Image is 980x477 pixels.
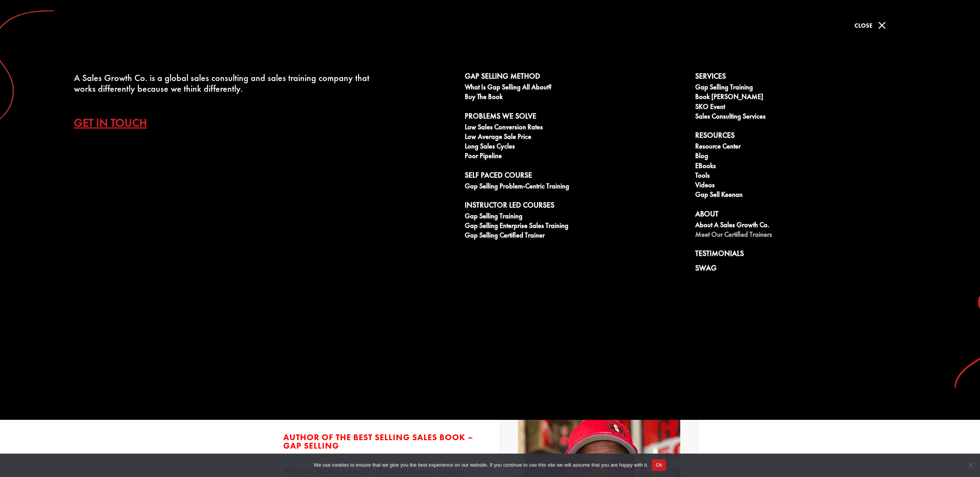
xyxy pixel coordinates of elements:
[465,112,687,123] a: Problems We Solve
[695,103,917,112] a: SKO Event
[465,93,687,102] a: Buy The Book
[695,131,917,142] a: Resources
[695,181,917,191] a: Videos
[465,171,687,182] a: Self Paced Course
[465,182,687,192] a: Gap Selling Problem-Centric Training
[465,83,687,93] a: What is Gap Selling all about?
[465,123,687,133] a: Low Sales Conversion Rates
[695,142,917,152] a: Resource Center
[652,459,666,471] button: Ok
[695,112,917,122] a: Sales Consulting Services
[695,249,917,261] a: Testimonials
[695,83,917,93] a: Gap Selling Training
[74,73,372,94] div: A Sales Growth Co. is a global sales consulting and sales training company that works differently...
[465,142,687,152] a: Long Sales Cycles
[695,162,917,172] a: eBooks
[695,93,917,102] a: Book [PERSON_NAME]
[314,461,648,469] span: We use cookies to ensure that we give you the best experience on our website. If you continue to ...
[854,21,872,30] span: Close
[74,109,158,136] a: Get In Touch
[465,212,687,222] a: Gap Selling Training
[465,133,687,142] a: Low Average Sale Price
[695,172,917,181] a: Tools
[465,152,687,162] a: Poor Pipeline
[465,201,687,212] a: Instructor Led Courses
[465,231,687,241] a: Gap Selling Certified Trainer
[465,72,687,83] a: Gap Selling Method
[967,461,974,469] span: No
[695,264,917,275] a: Swag
[874,18,890,33] span: M
[465,222,687,231] a: Gap Selling Enterprise Sales Training
[695,221,917,231] a: About A Sales Growth Co.
[695,152,917,162] a: Blog
[695,191,917,200] a: Gap Sell Keenan
[695,72,917,83] a: Services
[283,432,473,451] span: Author of the Best Selling Sales Book – Gap Selling
[695,210,917,221] a: About
[695,231,917,240] a: Meet our Certified Trainers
